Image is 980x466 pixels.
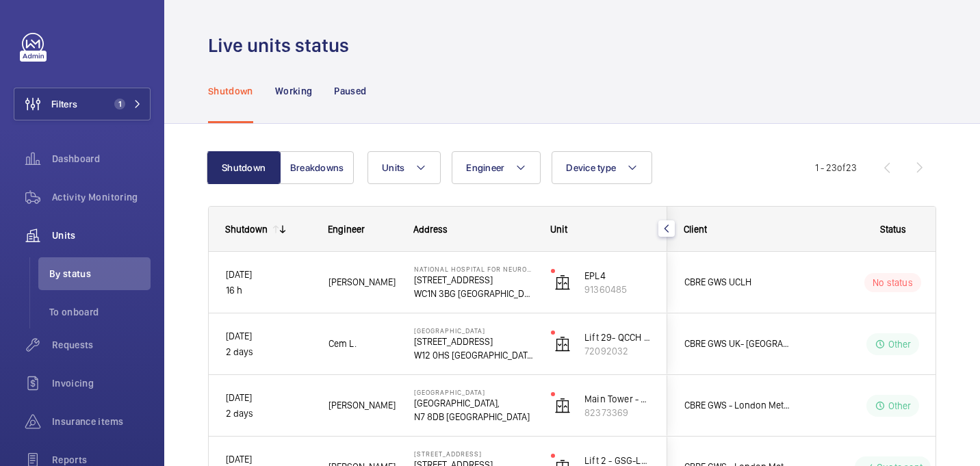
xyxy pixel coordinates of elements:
[367,151,441,184] button: Units
[275,84,312,98] p: Working
[554,274,571,291] img: elevator.svg
[414,348,533,362] p: W12 0HS [GEOGRAPHIC_DATA]
[584,283,650,296] p: 91360485
[414,326,533,335] p: [GEOGRAPHIC_DATA]
[584,331,650,344] p: Lift 29- QCCH (RH) Building 101]
[14,88,151,120] button: Filters1
[466,162,504,173] span: Engineer
[888,337,912,351] p: Other
[49,267,151,281] span: By status
[328,336,396,352] span: Cem L.
[226,283,311,298] p: 16 h
[414,287,533,300] p: WC1N 3BG [GEOGRAPHIC_DATA]
[584,269,650,283] p: EPL4
[584,392,650,406] p: Main Tower - A - TMG-L1
[584,406,650,419] p: 82373369
[52,338,151,352] span: Requests
[52,376,151,390] span: Invoicing
[684,398,790,413] span: CBRE GWS - London Met Uni
[328,274,396,290] span: [PERSON_NAME]
[52,415,151,428] span: Insurance items
[552,151,652,184] button: Device type
[225,224,268,235] div: Shutdown
[208,33,357,58] h1: Live units status
[452,151,541,184] button: Engineer
[226,344,311,360] p: 2 days
[554,398,571,414] img: elevator.svg
[888,399,912,413] p: Other
[873,276,913,289] p: No status
[334,84,366,98] p: Paused
[207,151,281,184] button: Shutdown
[880,224,906,235] span: Status
[226,328,311,344] p: [DATE]
[414,265,533,273] p: National Hospital for Neurology and Neurosurgery
[208,84,253,98] p: Shutdown
[414,396,533,410] p: [GEOGRAPHIC_DATA],
[414,410,533,424] p: N7 8DB [GEOGRAPHIC_DATA]
[566,162,616,173] span: Device type
[414,335,533,348] p: [STREET_ADDRESS]
[554,336,571,352] img: elevator.svg
[52,152,151,166] span: Dashboard
[684,336,790,352] span: CBRE GWS UK- [GEOGRAPHIC_DATA] ([GEOGRAPHIC_DATA])
[413,224,448,235] span: Address
[52,190,151,204] span: Activity Monitoring
[414,273,533,287] p: [STREET_ADDRESS]
[328,398,396,413] span: [PERSON_NAME]
[414,450,533,458] p: [STREET_ADDRESS]
[226,390,311,406] p: [DATE]
[382,162,404,173] span: Units
[684,224,707,235] span: Client
[584,344,650,358] p: 72092032
[328,224,365,235] span: Engineer
[51,97,77,111] span: Filters
[49,305,151,319] span: To onboard
[52,229,151,242] span: Units
[815,163,857,172] span: 1 - 23 23
[684,274,790,290] span: CBRE GWS UCLH
[837,162,846,173] span: of
[550,224,651,235] div: Unit
[280,151,354,184] button: Breakdowns
[226,267,311,283] p: [DATE]
[226,406,311,422] p: 2 days
[114,99,125,109] span: 1
[414,388,533,396] p: [GEOGRAPHIC_DATA]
